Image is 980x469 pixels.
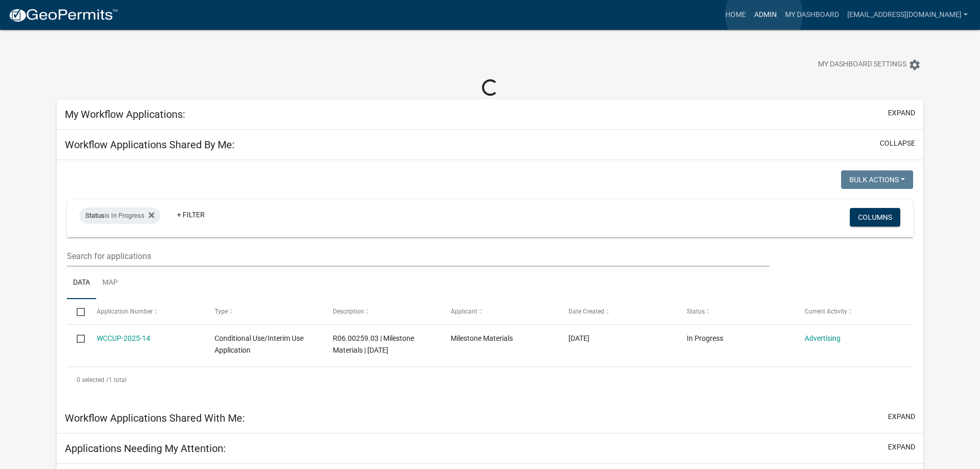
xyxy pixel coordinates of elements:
button: expand [888,411,915,422]
span: My Dashboard Settings [818,59,906,71]
datatable-header-cell: Application Number [87,299,205,324]
a: Map [96,267,124,300]
a: Data [67,267,96,300]
button: expand [888,108,915,118]
span: Date Created [568,308,604,315]
h5: Workflow Applications Shared With Me: [65,412,245,424]
datatable-header-cell: Current Activity [795,299,913,324]
button: Columns [850,208,900,227]
h5: Workflow Applications Shared By Me: [65,138,235,151]
datatable-header-cell: Select [67,299,86,324]
a: WCCUP-2025-14 [97,334,150,342]
span: Application Number [97,308,153,315]
a: Home [721,5,750,25]
datatable-header-cell: Date Created [559,299,676,324]
span: Applicant [451,308,477,315]
span: Status [85,212,104,219]
a: [EMAIL_ADDRESS][DOMAIN_NAME] [843,5,972,25]
datatable-header-cell: Applicant [441,299,559,324]
span: 0 selected / [77,376,109,384]
a: + Filter [169,205,213,224]
span: R06.00259.03 | Milestone Materials | 08/20/2025 [333,334,414,354]
a: Advertising [805,334,841,342]
span: Description [333,308,364,315]
div: collapse [57,160,923,403]
h5: Applications Needing My Attention: [65,442,226,455]
span: 08/20/2025 [568,334,590,342]
input: Search for applications [67,246,769,267]
datatable-header-cell: Description [323,299,440,324]
i: settings [908,59,921,71]
span: Milestone Materials [451,334,513,342]
button: Bulk Actions [841,170,913,189]
a: Admin [750,5,781,25]
div: is In Progress [79,207,161,224]
span: Current Activity [805,308,847,315]
span: Status [687,308,705,315]
span: In Progress [687,334,723,342]
button: expand [888,442,915,453]
span: Conditional Use/Interim Use Application [215,334,304,354]
datatable-header-cell: Type [205,299,323,324]
div: 1 total [67,367,913,393]
button: collapse [880,138,915,149]
datatable-header-cell: Status [677,299,795,324]
h5: My Workflow Applications: [65,108,185,120]
button: My Dashboard Settingssettings [810,55,929,75]
span: Type [215,308,228,315]
a: My Dashboard [781,5,843,25]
